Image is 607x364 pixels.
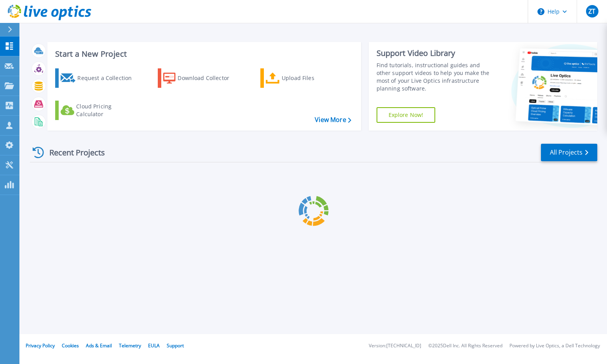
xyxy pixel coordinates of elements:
[260,68,347,88] a: Upload Files
[55,50,351,58] h3: Start a New Project
[62,342,79,349] a: Cookies
[541,144,597,161] a: All Projects
[167,342,184,349] a: Support
[588,8,595,14] span: ZT
[377,61,492,92] div: Find tutorials, instructional guides and other support videos to help you make the most of your L...
[86,342,112,349] a: Ads & Email
[315,116,351,124] a: View More
[158,68,244,88] a: Download Collector
[30,143,115,162] div: Recent Projects
[509,343,600,348] li: Powered by Live Optics, a Dell Technology
[148,342,160,349] a: EULA
[377,48,492,58] div: Support Video Library
[377,107,436,123] a: Explore Now!
[119,342,141,349] a: Telemetry
[76,103,138,118] div: Cloud Pricing Calculator
[55,68,142,88] a: Request a Collection
[26,342,55,349] a: Privacy Policy
[369,343,421,348] li: Version: [TECHNICAL_ID]
[55,101,142,120] a: Cloud Pricing Calculator
[428,343,502,348] li: © 2025 Dell Inc. All Rights Reserved
[282,70,344,86] div: Upload Files
[77,70,140,86] div: Request a Collection
[178,70,240,86] div: Download Collector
